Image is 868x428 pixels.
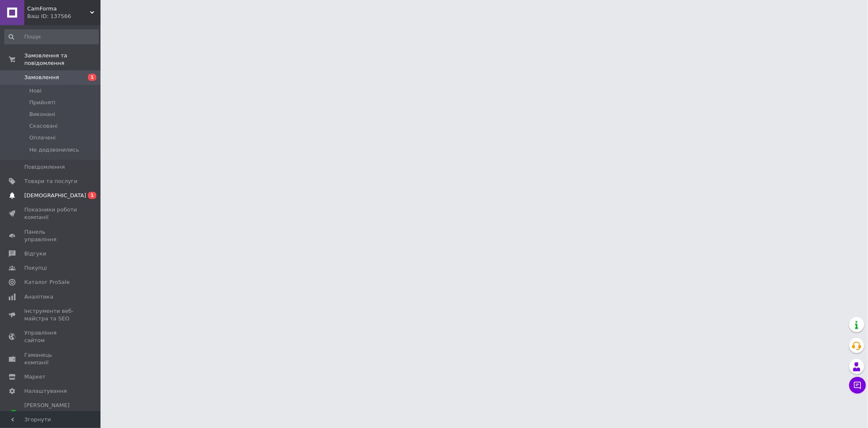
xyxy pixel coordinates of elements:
button: Чат з покупцем [849,377,866,394]
span: Виконані [29,111,55,118]
input: Пошук [4,29,99,44]
span: Каталог ProSale [24,278,70,286]
span: 1 [88,192,96,199]
span: Відгуки [24,250,46,258]
span: Товари та послуги [24,178,77,185]
span: Покупці [24,264,47,272]
span: Налаштування [24,387,67,395]
span: CamForma [27,5,90,13]
span: 1 [88,74,96,81]
span: Аналітика [24,293,53,301]
span: Маркет [24,373,46,381]
span: Повідомлення [24,163,65,171]
span: Інструменти веб-майстра та SEO [24,307,77,322]
span: Прийняті [29,99,55,106]
span: Показники роботи компанії [24,206,77,221]
span: Нові [29,87,41,95]
span: Оплачені [29,134,56,142]
span: [DEMOGRAPHIC_DATA] [24,192,86,199]
span: Не додзвонились [29,146,79,154]
span: Гаманець компанії [24,351,77,366]
div: Ваш ID: 137566 [27,13,100,20]
span: Замовлення та повідомлення [24,52,100,67]
span: Управління сайтом [24,329,77,344]
span: Скасовані [29,122,58,130]
span: [PERSON_NAME] та рахунки [24,402,77,425]
span: Замовлення [24,74,59,81]
span: Панель управління [24,228,77,243]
